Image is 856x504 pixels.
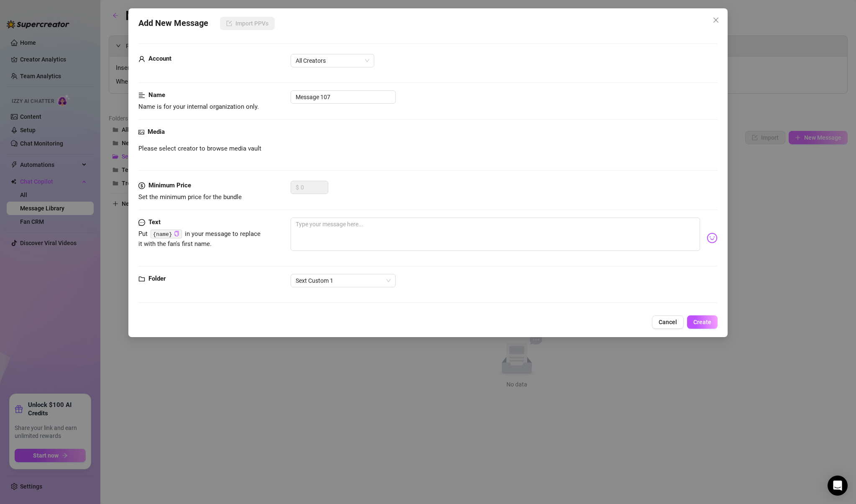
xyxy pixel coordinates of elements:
strong: Media [148,128,165,136]
button: Click to Copy [174,231,179,237]
div: Open Intercom Messenger [828,476,848,496]
button: Cancel [652,315,684,329]
img: svg%3e [707,233,718,243]
span: Name is for your internal organization only. [138,103,259,110]
span: Cancel [659,319,677,325]
span: Add New Message [138,17,208,30]
span: copy [174,231,179,236]
span: Create [693,319,711,325]
span: dollar [138,181,145,191]
span: All Creators [296,54,369,67]
span: message [138,217,145,228]
strong: Minimum Price [148,182,191,189]
span: folder [138,274,145,284]
span: user [138,54,145,64]
button: Close [709,13,723,27]
button: Create [687,315,718,329]
span: close [713,17,719,23]
span: Set the minimum price for the bundle [138,193,242,201]
strong: Text [148,218,161,226]
input: Enter a name [291,90,396,104]
strong: Name [148,91,165,99]
span: picture [138,127,144,137]
span: align-left [138,90,145,100]
span: Put in your message to replace it with the fan's first name. [138,230,261,248]
code: {name} [151,230,182,238]
span: Please select creator to browse media vault [138,144,261,154]
span: Sext Custom 1 [296,274,391,287]
span: Close [709,17,723,23]
strong: Account [148,55,171,62]
button: Import PPVs [220,17,275,30]
strong: Folder [148,275,166,282]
